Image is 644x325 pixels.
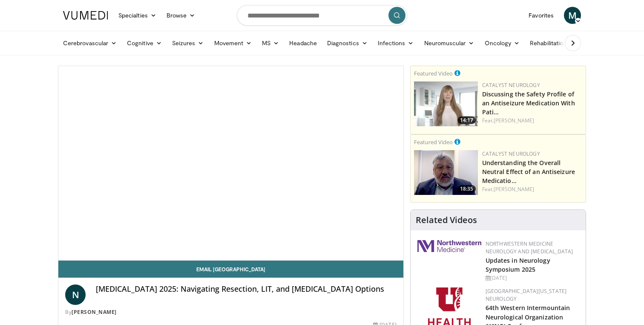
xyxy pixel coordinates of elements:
img: 2a462fb6-9365-492a-ac79-3166a6f924d8.png.150x105_q85_autocrop_double_scale_upscale_version-0.2.jpg [417,240,481,252]
div: Feat. [482,117,582,125]
h4: Related Videos [416,215,477,225]
a: Oncology [480,35,525,52]
div: By [65,308,397,316]
a: Cerebrovascular [58,35,122,52]
a: Browse [161,7,201,24]
a: Discussing the Safety Profile of an Antiseizure Medication With Pati… [482,90,575,116]
a: Movement [209,35,257,52]
img: 01bfc13d-03a0-4cb7-bbaa-2eb0a1ecb046.png.150x105_q85_crop-smart_upscale.jpg [414,150,478,195]
a: [PERSON_NAME] [494,117,534,124]
video-js: Video Player [58,66,403,261]
a: M [564,7,581,24]
img: VuMedi Logo [63,11,108,20]
div: [DATE] [486,274,579,282]
small: Featured Video [414,70,453,77]
a: Understanding the Overall Neutral Effect of an Antiseizure Medicatio… [482,159,575,185]
a: MS [257,35,284,52]
span: 18:35 [457,185,476,193]
a: Email [GEOGRAPHIC_DATA] [58,261,403,278]
span: 14:17 [457,116,476,124]
img: c23d0a25-a0b6-49e6-ba12-869cdc8b250a.png.150x105_q85_crop-smart_upscale.jpg [414,81,478,126]
a: N [65,284,86,305]
a: Catalyst Neurology [482,81,540,89]
a: Headache [284,35,322,52]
a: Specialties [113,7,161,24]
a: Catalyst Neurology [482,150,540,157]
a: Neuromuscular [419,35,480,52]
a: Favorites [523,7,559,24]
a: Cognitive [122,35,167,52]
a: Rehabilitation [525,35,572,52]
input: Search topics, interventions [237,5,407,26]
a: 14:17 [414,81,478,126]
div: Feat. [482,186,582,193]
a: [GEOGRAPHIC_DATA][US_STATE] Neurology [486,287,567,302]
a: 18:35 [414,150,478,195]
a: Diagnostics [322,35,373,52]
a: Northwestern Medicine Neurology and [MEDICAL_DATA] [486,240,573,255]
a: Seizures [167,35,209,52]
small: Featured Video [414,138,453,146]
a: Infections [373,35,419,52]
h4: [MEDICAL_DATA] 2025: Navigating Resection, LIT, and [MEDICAL_DATA] Options [96,284,397,294]
a: [PERSON_NAME] [72,308,117,316]
a: [PERSON_NAME] [494,186,534,193]
a: Updates in Neurology Symposium 2025 [486,256,550,273]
